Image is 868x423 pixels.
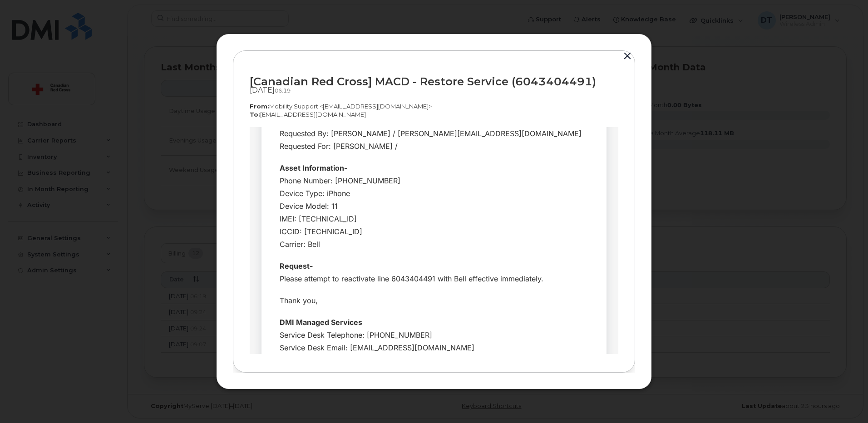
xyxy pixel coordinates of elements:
[275,87,291,94] span: 06:19
[30,47,339,123] div: Phone Number: [PHONE_NUMBER] Device Type: iPhone Device Model: 11 IMEI: [TECHNICAL_ID] ICCID: [TE...
[250,75,618,88] div: [Canadian Red Cross] MACD - Restore Service (6043404491)
[250,103,269,110] strong: From:
[30,147,294,156] mj-text: Please attempt to reactivate line 6043404491 with Bell effective immediately.
[30,133,339,145] h4: Request-
[30,189,339,202] div: DMI Managed Services
[250,111,260,118] strong: To:
[30,34,339,47] div: Asset Information-
[30,202,339,227] div: Service Desk Telephone: [PHONE_NUMBER] Service Desk Email: [EMAIL_ADDRESS][DOMAIN_NAME]
[250,110,618,119] p: [EMAIL_ADDRESS][DOMAIN_NAME]
[30,167,339,180] div: Thank you,
[250,86,618,95] div: [DATE]
[250,102,618,111] p: Mobility Support <[EMAIL_ADDRESS][DOMAIN_NAME]>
